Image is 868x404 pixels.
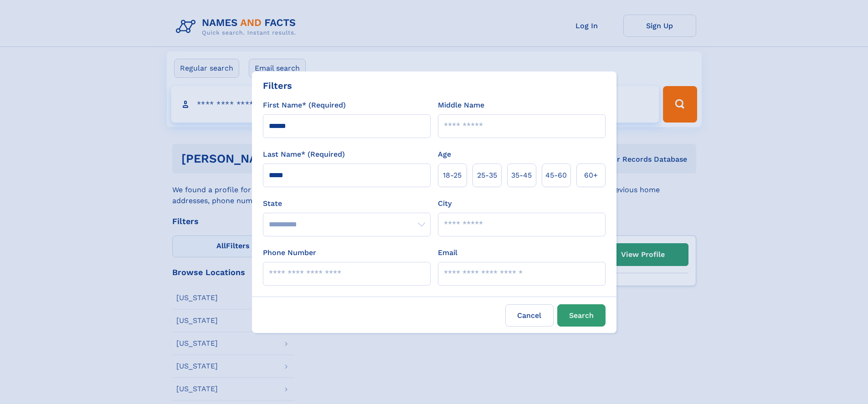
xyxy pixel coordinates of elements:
label: Email [438,247,457,258]
label: Middle Name [438,100,484,111]
label: First Name* (Required) [263,100,346,111]
span: 60+ [584,170,598,181]
span: 35‑45 [511,170,532,181]
label: Last Name* (Required) [263,149,345,160]
label: City [438,198,452,209]
label: State [263,198,431,209]
label: Phone Number [263,247,316,258]
div: Filters [263,79,292,92]
span: 25‑35 [477,170,497,181]
span: 18‑25 [443,170,462,181]
label: Cancel [505,304,554,327]
button: Search [557,304,606,327]
label: Age [438,149,451,160]
span: 45‑60 [545,170,567,181]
